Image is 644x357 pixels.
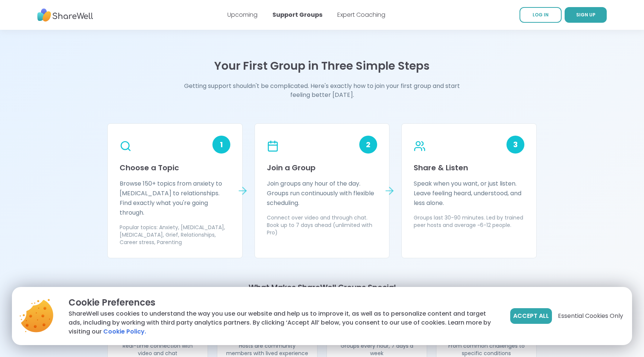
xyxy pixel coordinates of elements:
[120,179,230,218] p: Browse 150+ topics from anxiety to [MEDICAL_DATA] to relationships. Find exactly what you're goin...
[558,312,623,320] span: Essential Cookies Only
[520,7,562,23] a: LOG IN
[117,342,199,357] p: Real-time connection with video and chat
[565,7,607,23] a: SIGN UP
[227,10,258,19] a: Upcoming
[445,342,527,357] p: From common challenges to specific conditions
[359,136,377,154] div: 2
[69,296,498,309] p: Cookie Preferences
[272,10,322,19] a: Support Groups
[414,179,524,208] p: Speak when you want, or just listen. Leave feeling heard, understood, and less alone.
[107,59,537,73] h3: Your First Group in Three Simple Steps
[69,309,498,336] p: ShareWell uses cookies to understand the way you use our website and help us to improve it, as we...
[576,12,596,18] span: SIGN UP
[37,5,93,25] img: ShareWell Nav Logo
[513,312,549,320] span: Accept All
[120,162,230,173] h3: Choose a Topic
[414,162,524,173] h3: Share & Listen
[510,308,552,324] button: Accept All
[337,10,385,19] a: Expert Coaching
[226,342,308,357] p: Hosts are community members with lived experience
[267,162,378,173] h3: Join a Group
[506,136,524,154] div: 3
[267,179,378,208] p: Join groups any hour of the day. Groups run continuously with flexible scheduling.
[414,214,524,229] p: Groups last 30-90 minutes. Led by trained peer hosts and average ~6-12 people.
[533,12,549,18] span: LOG IN
[107,282,537,293] h4: What Makes ShareWell Groups Special
[267,214,378,236] p: Connect over video and through chat. Book up to 7 days ahead (unlimited with Pro)
[103,327,146,336] a: Cookie Policy.
[179,82,465,99] h4: Getting support shouldn't be complicated. Here's exactly how to join your first group and start f...
[336,342,418,357] p: Groups every hour, 7 days a week
[120,224,230,246] p: Popular topics: Anxiety, [MEDICAL_DATA], [MEDICAL_DATA], Grief, Relationships, Career stress, Par...
[212,136,230,154] div: 1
